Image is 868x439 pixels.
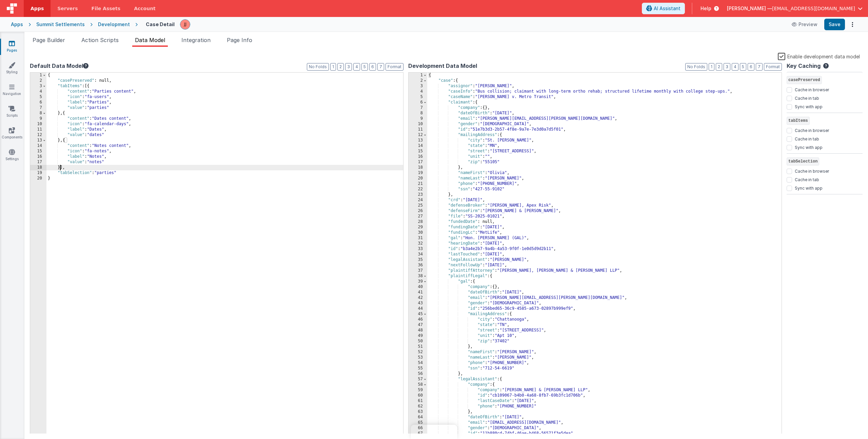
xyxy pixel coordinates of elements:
[409,121,427,127] div: 10
[135,37,165,43] span: Data Model
[353,63,360,71] button: 4
[409,225,427,230] div: 29
[30,176,46,181] div: 20
[409,181,427,187] div: 21
[772,5,855,12] span: [EMAIL_ADDRESS][DOMAIN_NAME]
[30,111,46,116] div: 8
[727,5,772,12] span: [PERSON_NAME] —
[701,5,711,12] span: Help
[408,62,477,70] span: Development Data Model
[409,398,427,404] div: 61
[30,143,46,149] div: 14
[778,52,860,60] label: Enable development data model
[337,63,344,71] button: 2
[227,37,252,43] span: Page Info
[409,322,427,328] div: 47
[31,5,44,12] span: Apps
[409,333,427,339] div: 49
[787,117,810,125] span: tabItems
[98,21,130,28] div: Development
[409,105,427,111] div: 7
[409,154,427,159] div: 16
[795,127,829,133] label: Cache in browser
[409,257,427,263] div: 35
[409,143,427,149] div: 14
[30,149,46,154] div: 15
[740,63,746,71] button: 5
[30,165,46,170] div: 18
[57,5,78,12] span: Servers
[654,5,680,12] span: AI Assistant
[409,328,427,333] div: 48
[30,89,46,94] div: 4
[409,366,427,371] div: 55
[795,167,829,174] label: Cache in browser
[409,94,427,100] div: 5
[81,37,119,43] span: Action Scripts
[30,132,46,138] div: 12
[411,425,457,439] iframe: Marker.io feedback button
[409,116,427,121] div: 9
[409,279,427,284] div: 39
[386,63,403,71] button: Format
[409,252,427,257] div: 34
[30,159,46,165] div: 17
[409,273,427,279] div: 38
[409,187,427,192] div: 22
[727,5,863,12] button: [PERSON_NAME] — [EMAIL_ADDRESS][DOMAIN_NAME]
[787,157,819,166] span: tabSelection
[787,63,821,69] h4: Key Caching
[30,73,46,78] div: 1
[146,22,175,27] h4: Case Detail
[409,415,427,420] div: 64
[30,94,46,100] div: 5
[30,83,46,89] div: 3
[409,176,427,181] div: 20
[30,105,46,111] div: 7
[409,404,427,409] div: 62
[409,425,427,431] div: 66
[409,219,427,225] div: 28
[788,19,822,30] button: Preview
[409,138,427,143] div: 13
[409,241,427,246] div: 32
[409,230,427,235] div: 30
[409,306,427,311] div: 44
[409,127,427,132] div: 11
[409,349,427,355] div: 52
[409,89,427,94] div: 4
[795,86,829,93] label: Cache in browser
[369,63,376,71] button: 6
[409,355,427,360] div: 53
[795,135,819,142] label: Cache in tab
[795,184,823,191] label: Sync with app
[409,159,427,165] div: 17
[409,100,427,105] div: 6
[180,20,190,29] img: 67cf703950b6d9cd5ee0aacca227d490
[824,19,845,30] button: Save
[409,382,427,387] div: 58
[409,263,427,268] div: 36
[409,132,427,138] div: 12
[307,63,329,71] button: No Folds
[795,176,819,183] label: Cache in tab
[409,431,427,436] div: 67
[30,127,46,132] div: 11
[409,214,427,219] div: 27
[756,63,763,71] button: 7
[330,63,336,71] button: 1
[181,37,211,43] span: Integration
[409,409,427,415] div: 63
[409,203,427,208] div: 25
[11,21,23,28] div: Apps
[642,3,685,14] button: AI Assistant
[409,246,427,252] div: 33
[732,63,738,71] button: 4
[409,393,427,398] div: 60
[30,138,46,143] div: 13
[30,154,46,159] div: 16
[409,170,427,176] div: 19
[345,63,352,71] button: 3
[409,111,427,116] div: 8
[409,339,427,344] div: 50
